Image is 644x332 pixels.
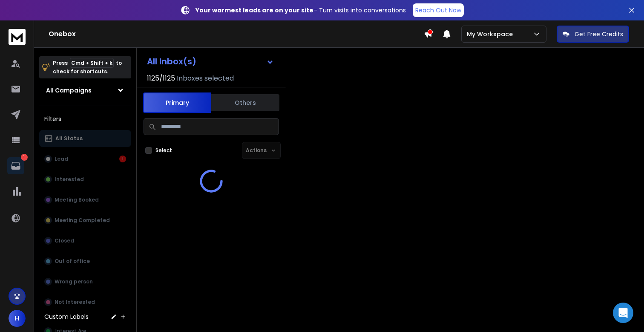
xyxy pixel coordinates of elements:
[211,93,279,112] button: Others
[195,6,313,14] strong: Your warmest leads are on your site
[140,53,281,70] button: All Inbox(s)
[46,86,92,95] h1: All Campaigns
[44,312,89,321] h3: Custom Labels
[7,157,24,174] a: 1
[39,113,131,125] h3: Filters
[53,59,122,76] p: Press to check for shortcuts.
[575,30,623,38] p: Get Free Credits
[177,73,234,84] h3: Inboxes selected
[155,147,172,154] label: Select
[147,73,175,84] span: 1125 / 1125
[467,30,516,38] p: My Workspace
[195,6,406,14] p: – Turn visits into conversations
[147,57,196,66] h1: All Inbox(s)
[413,3,464,17] a: Reach Out Now
[557,26,629,43] button: Get Free Credits
[70,58,114,68] span: Cmd + Shift + k
[49,29,424,39] h1: Onebox
[143,92,211,113] button: Primary
[21,154,28,161] p: 1
[9,29,26,45] img: logo
[9,310,26,327] button: H
[39,82,131,99] button: All Campaigns
[613,303,633,323] div: Open Intercom Messenger
[415,6,461,14] p: Reach Out Now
